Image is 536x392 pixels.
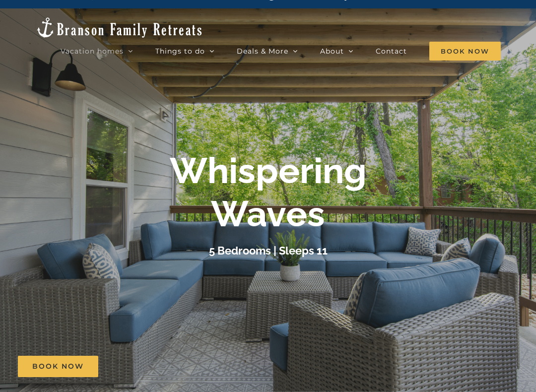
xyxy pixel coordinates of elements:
[237,41,298,61] a: Deals & More
[61,48,124,55] span: Vacation homes
[18,356,98,377] a: Book Now
[376,48,407,55] span: Contact
[237,48,288,55] span: Deals & More
[320,48,344,55] span: About
[35,16,203,39] img: Branson Family Retreats Logo
[32,362,84,371] span: Book Now
[376,41,407,61] a: Contact
[155,48,205,55] span: Things to do
[429,42,501,61] span: Book Now
[155,41,214,61] a: Things to do
[61,41,133,61] a: Vacation homes
[61,41,501,61] nav: Main Menu
[320,41,353,61] a: About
